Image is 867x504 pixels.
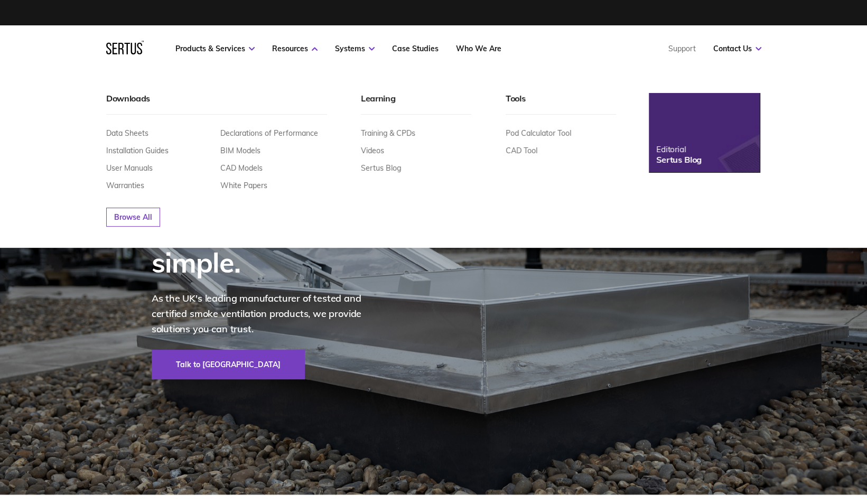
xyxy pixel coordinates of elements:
a: Pod Calculator Tool [506,128,571,138]
a: Systems [335,44,375,53]
a: Installation Guides [106,146,169,155]
a: Talk to [GEOGRAPHIC_DATA] [152,350,305,379]
a: Who We Are [456,44,501,53]
a: Products & Services [175,44,255,53]
div: Smoke ventilation, made simple. [152,187,384,278]
a: Videos [361,146,384,155]
a: Sertus Blog [361,163,401,173]
a: EditorialSertus Blog [649,93,760,172]
div: Downloads [106,93,327,115]
a: BIM Models [220,146,260,155]
a: User Manuals [106,163,153,173]
a: CAD Tool [506,146,537,155]
a: Training & CPDs [361,128,415,138]
a: Data Sheets [106,128,148,138]
a: Warranties [106,181,144,190]
div: Learning [361,93,471,115]
a: Support [668,44,696,53]
a: Contact Us [713,44,761,53]
a: Browse All [106,208,160,227]
a: CAD Models [220,163,263,173]
p: As the UK's leading manufacturer of tested and certified smoke ventilation products, we provide s... [152,291,384,337]
div: Editorial [656,144,702,154]
a: Case Studies [392,44,439,53]
div: Sertus Blog [656,154,702,165]
a: Resources [272,44,318,53]
div: Tools [506,93,616,115]
a: Declarations of Performance [220,128,318,138]
a: White Papers [220,181,267,190]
